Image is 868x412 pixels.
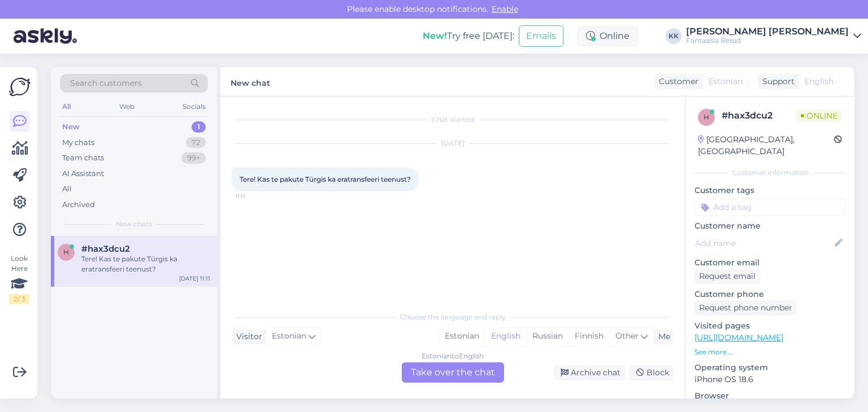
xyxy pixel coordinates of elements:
[654,76,698,87] div: Customer
[615,331,639,341] span: Other
[686,27,849,36] div: [PERSON_NAME] [PERSON_NAME]
[695,320,845,332] p: Visited pages
[60,99,73,114] div: All
[554,365,625,380] div: Archive chat
[695,185,845,196] p: Customer tags
[232,138,674,148] div: [DATE]
[232,115,674,125] div: Chat started
[695,374,845,385] p: iPhone OS 18.6
[272,330,306,343] span: Estonian
[695,237,832,249] input: Add name
[9,253,29,304] div: Look Here
[62,137,94,148] div: My chats
[568,328,609,345] div: Finnish
[708,76,743,87] span: Estonian
[423,29,514,43] div: Try free [DATE]:
[232,331,262,343] div: Visitor
[179,274,210,283] div: [DATE] 11:11
[402,362,504,383] div: Take over the chat
[804,76,834,87] span: English
[192,121,206,133] div: 1
[81,254,210,274] div: Tere! Kas te pakute Türgis ka eratransfeeri teenust?
[758,76,795,87] div: Support
[704,113,709,121] span: h
[695,269,760,284] div: Request email
[62,121,80,133] div: New
[695,168,845,178] div: Customer information
[695,288,845,300] p: Customer phone
[422,351,484,361] div: Estonian to English
[235,192,277,200] span: 11:11
[485,328,526,345] div: English
[686,27,861,45] a: [PERSON_NAME] [PERSON_NAME]Fantaasia Reisid
[9,76,31,98] img: Askly Logo
[686,36,849,45] div: Fantaasia Reisid
[695,390,845,402] p: Browser
[62,152,104,164] div: Team chats
[70,77,142,89] span: Search customers
[62,183,72,195] div: All
[695,362,845,374] p: Operating system
[232,312,674,322] div: Choose the language and reply
[796,109,842,122] span: Online
[695,332,783,343] a: [URL][DOMAIN_NAME]
[117,99,137,114] div: Web
[180,99,208,114] div: Socials
[695,347,845,357] p: See more ...
[666,28,682,44] div: KK
[181,152,206,164] div: 99+
[231,74,270,89] label: New chat
[116,219,152,229] span: New chats
[630,365,674,380] div: Block
[695,257,845,269] p: Customer email
[240,175,411,183] span: Tere! Kas te pakute Türgis ka eratransfeeri teenust?
[9,294,29,304] div: 2 / 3
[695,199,845,216] input: Add a tag
[488,4,522,14] span: Enable
[81,244,130,254] span: #hax3dcu2
[654,331,670,343] div: Me
[695,220,845,232] p: Customer name
[186,137,206,148] div: 72
[695,300,797,315] div: Request phone number
[519,25,563,47] button: Emails
[63,248,69,256] span: h
[62,199,95,211] div: Archived
[423,30,447,41] b: New!
[722,109,796,122] div: # hax3dcu2
[439,328,485,345] div: Estonian
[577,26,639,46] div: Online
[526,328,568,345] div: Russian
[62,168,104,179] div: AI Assistant
[698,134,834,157] div: [GEOGRAPHIC_DATA], [GEOGRAPHIC_DATA]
